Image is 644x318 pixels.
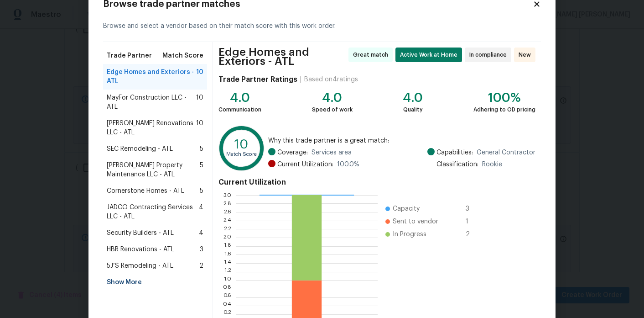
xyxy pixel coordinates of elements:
span: General Contractor [477,148,535,157]
span: Edge Homes and Exteriors - ATL [107,68,196,86]
span: 1 [466,217,480,226]
span: 5 [200,161,203,179]
text: 1.0 [224,277,231,283]
span: MayFor Construction LLC - ATL [107,93,196,111]
span: 10 [196,68,203,86]
div: Adhering to OD pricing [473,105,535,114]
span: Classification: [436,160,478,169]
text: 1.4 [224,260,231,266]
span: Active Work at Home [400,50,461,59]
span: Why this trade partner is a great match: [268,136,535,145]
div: Based on 4 ratings [304,75,358,84]
span: [PERSON_NAME] Renovations LLC - ATL [107,119,196,137]
span: SEC Remodeling - ATL [107,144,173,154]
span: Services area [312,148,352,157]
span: Sent to vendor [393,217,438,226]
span: In Progress [393,230,426,239]
div: 100% [473,93,535,102]
span: Current Utilization: [277,160,333,169]
div: Browse and select a vendor based on their match score with this work order. [103,11,541,42]
text: 2.6 [223,209,231,215]
div: Communication [218,105,261,114]
text: 2.0 [223,235,231,240]
span: Rookie [482,160,502,169]
span: 4 [199,203,203,221]
h4: Trade Partner Ratings [218,75,297,84]
span: [PERSON_NAME] Property Maintenance LLC - ATL [107,161,200,179]
span: Coverage: [277,148,308,157]
text: 0.6 [223,295,231,300]
span: In compliance [469,50,510,59]
div: 4.0 [403,93,423,102]
div: Quality [403,105,423,114]
span: Capabilities: [436,148,473,157]
div: Show More [103,274,207,291]
span: New [519,50,535,59]
span: Match Score [162,51,203,60]
span: JADCO Contracting Services LLC - ATL [107,203,199,221]
text: 3.0 [223,192,231,198]
text: 0.4 [223,303,231,308]
span: 5J’S Remodeling - ATL [107,261,173,270]
div: | [297,75,304,84]
span: 2 [199,261,203,270]
text: 2.4 [223,218,231,223]
text: 2.8 [223,201,231,206]
span: HBR Renovations - ATL [107,245,174,254]
div: Speed of work [312,105,353,114]
span: 10 [196,119,203,137]
text: 0.2 [223,312,231,317]
span: 3 [200,245,203,254]
span: Capacity [393,204,420,213]
text: 1.8 [224,244,231,249]
text: 10 [234,138,249,151]
span: 5 [200,186,203,196]
h4: Current Utilization [218,178,535,187]
span: 100.0 % [337,160,359,169]
span: 10 [196,93,203,111]
span: 4 [199,228,203,238]
text: 0.8 [223,286,231,291]
text: 2.2 [223,226,231,232]
div: 4.0 [312,93,353,102]
span: 5 [200,144,203,154]
span: Great match [353,50,392,59]
div: 4.0 [218,93,261,102]
span: 2 [466,230,480,239]
span: 3 [466,204,480,213]
span: Edge Homes and Exteriors - ATL [218,48,346,66]
span: Cornerstone Homes - ATL [107,186,184,196]
span: Trade Partner [107,51,152,60]
text: 1.6 [224,252,231,257]
text: 1.2 [224,269,231,275]
span: Security Builders - ATL [107,228,174,238]
text: Match Score [226,152,257,157]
